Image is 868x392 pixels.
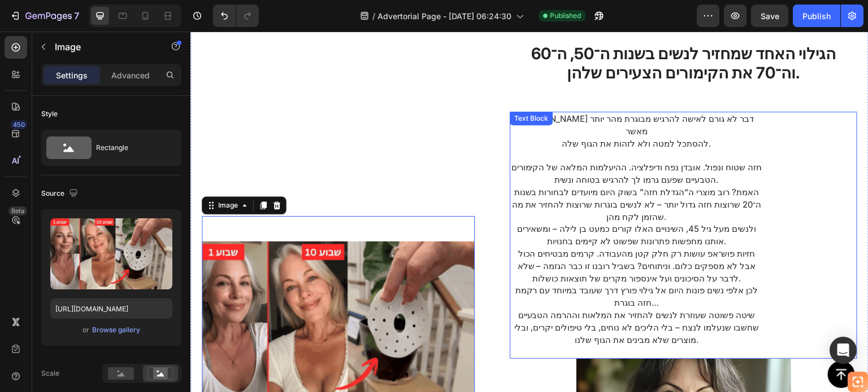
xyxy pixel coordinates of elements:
span: ולנשים מעל גיל 45, השינויים האלו קורים כמעט בן לילה – ומשאירים אותנו מחפשות פתרונות שפשוט לא קיימ... [327,192,566,215]
button: Save [751,5,788,27]
button: Browse gallery [92,324,141,336]
span: / [372,10,375,22]
img: preview-image [50,218,172,289]
button: Publish [793,5,840,27]
p: Image [55,40,151,54]
div: Rectangle [96,135,165,161]
span: האמת? רוב מוצרי ה“הגדלת חזה” בשוק היום מיועדים לבחורות בשנות ה־20 שרוצות חזה גדול יותר – לא לנשים... [322,155,571,191]
p: 7 [74,9,79,23]
span: חזיות פוש־אפ עושות רק חלק קטן מהעבודה. קרמים מבטיחים הכול אבל לא מספקים כלום. וניתוחים? בשביל רוב... [327,217,566,252]
div: Publish [802,10,831,22]
strong: הגילוי האחד שמחזיר לנשים בשנות ה־50, ה־60 וה־70 את הקימורים הצעירים שלהן. [341,12,645,51]
p: Settings [56,69,88,81]
input: https://example.com/image.jpg [50,298,172,319]
span: Advertorial Page - [DATE] 06:24:30 [377,10,511,22]
div: Source [41,186,80,201]
iframe: Design area [190,32,868,392]
div: 450 [11,120,27,129]
p: Advanced [111,69,150,81]
span: להסתכל למטה ולא לזהות את הגוף שלה. [372,107,521,117]
div: Style [41,109,58,119]
button: 7 [5,5,84,27]
div: Image [25,169,50,179]
span: or [83,323,89,337]
div: Scale [41,368,59,378]
div: Beta [8,206,27,215]
span: Save [761,11,779,21]
div: Text Block [322,82,360,92]
span: [PERSON_NAME] דבר לא גורם לאישה להרגיש מבוגרת מהר יותר מאשר [329,82,564,105]
div: Undo/Redo [213,5,259,27]
span: שיטה פשוטה שעוזרת לנשים להחזיר את המלאות וההרמה הטבעיים שחשבו שנעלמו לנצח – בלי הליכים לא נוחים, ... [324,278,568,314]
div: Open Intercom Messenger [830,337,857,364]
span: Published [550,11,581,21]
span: לכן אלפי נשים פונות היום אל גילוי פורץ דרך שעובד במיוחד עם רקמת חזה בוגרת… [325,253,568,276]
span: חזה שטוח ונפול. אובדן נפח ודיפלציה. ההיעלמות המלאה של הקימורים הטבעיים שפעם גרמו לך להרגיש בטוחה ... [321,130,572,153]
div: Browse gallery [92,325,140,335]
